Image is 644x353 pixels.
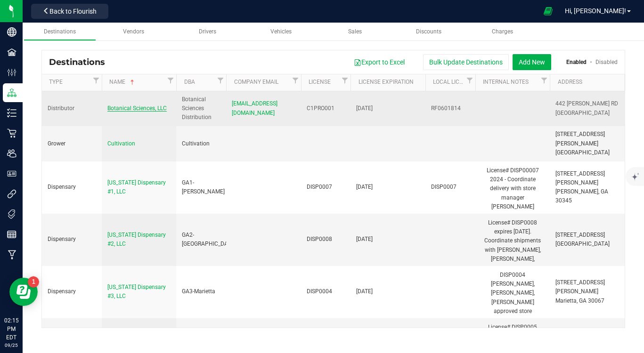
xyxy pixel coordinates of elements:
[7,250,16,259] inline-svg: Manufacturing
[290,74,301,86] a: Filter
[90,74,102,86] a: Filter
[481,270,545,314] div: DISP0004 [PERSON_NAME], [PERSON_NAME], [PERSON_NAME] approved store managers. [PHONE_NUMBER] [GEO...
[307,183,345,192] div: DISP0007
[423,54,509,70] button: Bulk Update Destinations
[309,79,339,86] a: License
[348,54,411,70] button: Export to Excel
[7,169,16,178] inline-svg: User Roles
[555,188,608,204] span: [PERSON_NAME], GA 30345
[356,288,373,295] span: [DATE]
[7,189,16,199] inline-svg: Integrations
[7,149,16,158] inline-svg: Users
[492,28,513,35] span: Charges
[123,28,144,35] span: Vendors
[215,74,226,86] a: Filter
[433,79,464,86] a: Local License
[107,105,167,112] span: Botanical Sciences, LLC
[565,7,626,15] span: Hi, [PERSON_NAME]!
[356,184,373,190] span: [DATE]
[538,74,550,86] a: Filter
[555,149,610,156] span: [GEOGRAPHIC_DATA]
[7,128,16,138] inline-svg: Retail
[558,79,621,86] a: Address
[7,68,16,77] inline-svg: Configuration
[7,88,16,97] inline-svg: Distribution
[48,183,96,192] div: Dispensary
[48,139,96,148] div: Grower
[513,54,551,70] button: Add New
[595,59,618,65] a: Disabled
[28,276,39,288] iframe: Resource center unread badge
[234,79,290,86] a: Company Email
[566,59,587,65] a: Enabled
[109,79,165,86] a: Name
[356,105,373,112] span: [DATE]
[307,104,345,113] div: C1PRO001
[555,297,604,304] span: Marietta, GA 30067
[48,287,96,296] div: Dispensary
[165,74,176,86] a: Filter
[184,79,215,86] a: DBA
[182,231,220,249] div: GA2-[GEOGRAPHIC_DATA]
[339,74,351,86] a: Filter
[7,48,16,57] inline-svg: Facilities
[431,104,470,113] div: RF0601814
[48,235,96,244] div: Dispensary
[107,284,166,299] span: [US_STATE] Dispensary #3, LLC
[4,316,18,342] p: 02:15 PM EDT
[9,278,38,306] iframe: Resource center
[107,232,166,247] span: [US_STATE] Dispensary #2, LLC
[7,209,16,219] inline-svg: Tags
[555,241,610,247] span: [GEOGRAPHIC_DATA]
[416,28,441,35] span: Discounts
[431,183,470,192] div: DISP0007
[31,4,108,19] button: Back to Flourish
[199,28,216,35] span: Drivers
[481,165,545,209] div: License# DISP00007 2024 - Coordinate delivery with store manager [PERSON_NAME] [PHONE_NUMBER], [P...
[307,287,345,296] div: DISP0004
[4,342,18,349] p: 09/25
[555,279,605,295] span: [STREET_ADDRESS][PERSON_NAME]
[307,235,345,244] div: DISP0008
[359,79,422,86] a: License Expiration
[555,100,618,107] span: 442 [PERSON_NAME] RD
[49,57,112,67] span: Destinations
[49,8,97,15] span: Back to Flourish
[107,179,166,195] span: [US_STATE] Dispensary #1, LLC
[555,170,605,186] span: [STREET_ADDRESS][PERSON_NAME]
[555,232,605,238] span: [STREET_ADDRESS]
[107,140,135,147] span: Cultivation
[270,28,292,35] span: Vehicles
[7,27,16,37] inline-svg: Company
[464,74,475,86] a: Filter
[348,28,362,35] span: Sales
[555,110,610,116] span: [GEOGRAPHIC_DATA]
[49,79,90,86] a: Type
[483,79,538,86] a: Internal Notes
[538,2,559,20] span: Open Ecommerce Menu
[182,287,220,296] div: GA3-Marietta
[481,217,545,262] div: License# DISP0008 expires [DATE]. Coordinate shipments with [PERSON_NAME], [PERSON_NAME], [PERSON...
[182,139,220,148] div: Cultivation
[356,236,373,242] span: [DATE]
[555,131,605,146] span: [STREET_ADDRESS][PERSON_NAME]
[7,230,16,239] inline-svg: Reports
[44,28,76,35] span: Destinations
[7,108,16,118] inline-svg: Inventory
[182,178,220,196] div: GA1-[PERSON_NAME]
[232,100,277,116] span: [EMAIL_ADDRESS][DOMAIN_NAME]
[48,104,96,113] div: Distributor
[182,95,220,122] div: Botanical Sciences Distribution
